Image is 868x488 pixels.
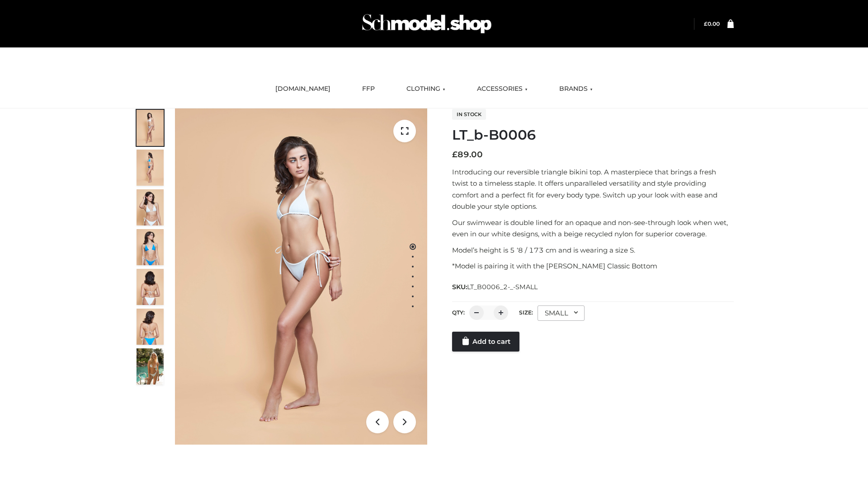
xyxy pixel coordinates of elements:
img: ArielClassicBikiniTop_CloudNine_AzureSky_OW114ECO_4-scaled.jpg [137,229,164,265]
img: ArielClassicBikiniTop_CloudNine_AzureSky_OW114ECO_1 [175,108,427,445]
a: [DOMAIN_NAME] [269,79,337,99]
img: ArielClassicBikiniTop_CloudNine_AzureSky_OW114ECO_2-scaled.jpg [137,150,164,186]
p: *Model is pairing it with the [PERSON_NAME] Classic Bottom [452,260,734,272]
bdi: 0.00 [704,20,720,27]
bdi: 89.00 [452,150,483,160]
a: CLOTHING [400,79,452,99]
label: QTY: [452,309,465,316]
img: ArielClassicBikiniTop_CloudNine_AzureSky_OW114ECO_7-scaled.jpg [137,269,164,305]
h1: LT_b-B0006 [452,127,734,143]
label: Size: [519,309,533,316]
p: Model’s height is 5 ‘8 / 173 cm and is wearing a size S. [452,244,734,256]
a: Add to cart [452,332,519,352]
a: £0.00 [704,20,720,27]
span: £ [704,20,708,27]
span: In stock [452,109,486,120]
img: ArielClassicBikiniTop_CloudNine_AzureSky_OW114ECO_8-scaled.jpg [137,309,164,345]
img: ArielClassicBikiniTop_CloudNine_AzureSky_OW114ECO_1-scaled.jpg [137,110,164,146]
a: BRANDS [552,79,599,99]
span: LT_B0006_2-_-SMALL [467,283,538,291]
a: FFP [355,79,382,99]
p: Introducing our reversible triangle bikini top. A masterpiece that brings a fresh twist to a time... [452,166,734,212]
img: Schmodel Admin 964 [359,6,495,42]
span: £ [452,150,458,160]
span: SKU: [452,282,538,292]
div: SMALL [538,305,585,321]
img: Arieltop_CloudNine_AzureSky2.jpg [137,348,164,385]
p: Our swimwear is double lined for an opaque and non-see-through look when wet, even in our white d... [452,217,734,240]
a: ACCESSORIES [470,79,534,99]
img: ArielClassicBikiniTop_CloudNine_AzureSky_OW114ECO_3-scaled.jpg [137,189,164,225]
